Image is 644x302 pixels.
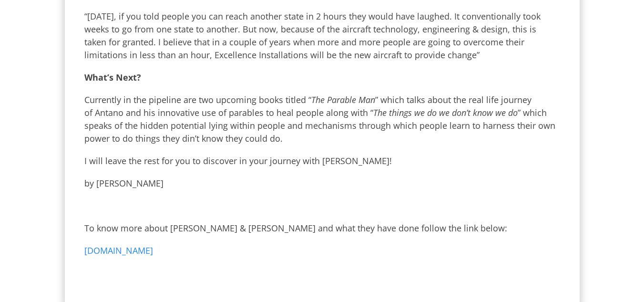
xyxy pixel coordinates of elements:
p: I will leave the rest for you to discover in your journey with [PERSON_NAME]! [84,155,560,167]
i: The things we do we don’t know we do [373,107,518,118]
p: Currently in the pipeline are two upcoming books titled “ ” which talks about the real life journ... [84,94,560,145]
a: [DOMAIN_NAME] [84,245,153,256]
b: What’s Next? [84,72,141,83]
p: “[DATE], if you told people you can reach another state in 2 hours they would have laughed. It co... [84,10,560,62]
i: The Parable Man [311,94,375,105]
p: by [PERSON_NAME] [84,177,560,190]
p: To know more about [PERSON_NAME] & [PERSON_NAME] and what they have done follow the link below: [84,222,560,235]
